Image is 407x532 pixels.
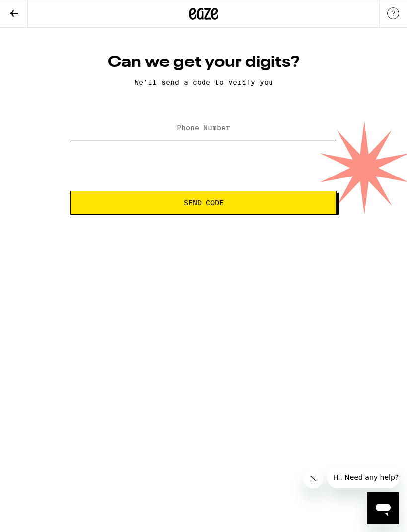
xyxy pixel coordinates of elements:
[327,467,399,488] iframe: Message from company
[303,469,323,488] iframe: Close message
[367,492,399,524] iframe: Button to launch messaging window
[184,199,224,206] span: Send Code
[70,53,337,72] h1: Can we get your digits?
[70,191,337,215] button: Send Code
[70,118,337,140] input: Phone Number
[70,78,337,86] p: We'll send a code to verify you
[177,124,230,132] label: Phone Number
